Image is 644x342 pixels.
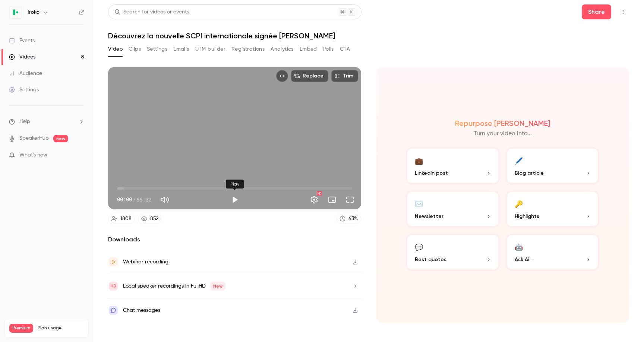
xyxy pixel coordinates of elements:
div: HD [317,191,322,196]
span: Plan usage [38,325,84,331]
span: Help [19,118,30,126]
button: 🖊️Blog article [506,147,600,184]
button: 🤖Ask Ai... [506,234,600,271]
h2: Downloads [108,235,361,244]
div: Local speaker recordings in FullHD [123,282,225,291]
div: Events [9,37,35,44]
li: help-dropdown-opener [9,118,84,126]
div: Videos [9,53,35,61]
div: Play [226,180,244,189]
button: Mute [157,192,172,207]
h6: Iroko [28,9,40,16]
button: Emails [173,43,189,55]
button: Replace [291,70,328,82]
h1: Découvrez la nouvelle SCPI internationale signée [PERSON_NAME] [108,31,629,40]
button: Full screen [342,192,357,207]
span: 55:02 [136,196,151,203]
div: 00:00 [117,196,151,203]
a: 852 [138,214,162,224]
span: Premium [9,324,33,333]
button: 💬Best quotes [406,234,500,271]
span: Best quotes [415,256,446,263]
span: 00:00 [117,196,132,203]
span: new [53,135,68,142]
button: Video [108,43,123,55]
button: Clips [129,43,141,55]
iframe: Noticeable Trigger [75,152,84,159]
button: Turn on miniplayer [325,192,340,207]
a: SpeakerHub [19,134,49,142]
span: Newsletter [415,212,443,220]
button: 🔑Highlights [506,190,600,228]
div: 🔑 [515,198,523,209]
span: Blog article [515,169,544,177]
button: CTA [340,43,350,55]
button: UTM builder [195,43,225,55]
div: Chat messages [123,306,160,315]
p: Turn your video into... [474,129,532,138]
button: Trim [331,70,358,82]
button: Play [227,192,242,207]
div: Audience [9,70,42,77]
button: Embed video [276,70,288,82]
span: LinkedIn post [415,169,448,177]
a: 1808 [108,214,135,224]
button: Polls [323,43,334,55]
span: Ask Ai... [515,256,533,263]
div: Search for videos or events [114,8,189,16]
span: / [133,196,136,203]
div: 🤖 [515,241,523,253]
button: Settings [147,43,167,55]
button: Registrations [231,43,265,55]
div: 852 [150,215,158,223]
div: 1808 [120,215,132,223]
button: ✉️Newsletter [406,190,500,228]
div: 💬 [415,241,423,253]
img: Iroko [9,6,21,18]
div: 💼 [415,155,423,166]
span: Highlights [515,212,539,220]
button: Share [582,4,611,19]
div: Webinar recording [123,257,168,266]
button: Settings [307,192,322,207]
div: ✉️ [415,198,423,209]
button: 💼LinkedIn post [406,147,500,184]
button: Embed [300,43,317,55]
span: What's new [19,151,47,159]
button: Top Bar Actions [617,6,629,18]
div: 🖊️ [515,155,523,166]
div: 63 % [348,215,358,223]
span: New [210,282,225,291]
a: 63% [336,214,361,224]
div: Settings [9,86,39,94]
button: Analytics [271,43,294,55]
h2: Repurpose [PERSON_NAME] [455,119,550,128]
